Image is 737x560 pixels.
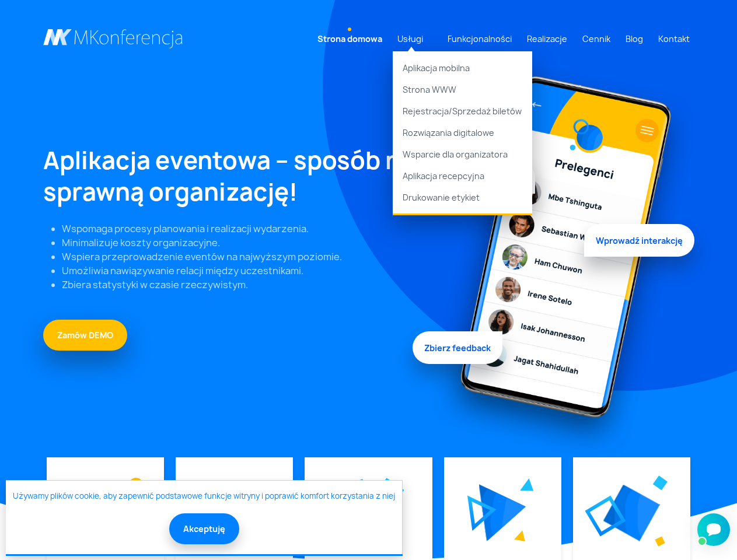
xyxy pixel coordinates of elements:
img: Graficzny element strony [585,495,626,537]
img: Graficzny element strony [655,536,665,547]
li: Wspiera przeprowadzenie eventów na najwyższym poziomie. [62,250,417,264]
a: Strona WWW [393,79,532,100]
span: Wprowadź interakcję [584,220,694,253]
li: Minimalizuje koszty organizacyjne. [62,236,417,250]
a: Realizacje [522,28,572,50]
a: Zamów DEMO [43,320,127,351]
img: Graficzny element strony [380,478,404,499]
button: Akceptuję [169,513,239,544]
img: Graficzny element strony [479,484,526,541]
li: Zbiera statystyki w czasie rzeczywistym. [62,278,417,292]
a: Kontakt [654,28,694,50]
img: Graficzny element strony [467,495,497,531]
img: Graficzny element strony [431,65,694,457]
a: Cennik [578,28,615,50]
a: Funkcjonalności [443,28,516,50]
a: Rozwiązania digitalowe [393,122,532,143]
img: Graficzny element strony [520,478,534,491]
span: Zbierz feedback [413,328,502,361]
a: Drukowanie etykiet [393,187,532,214]
img: Graficzny element strony [129,478,143,492]
img: Graficzny element strony [603,485,660,541]
h1: Aplikacja eventowa – sposób na sprawną organizację! [43,145,417,208]
a: Strona domowa [313,28,387,50]
a: Wsparcie dla organizatora [393,143,532,165]
a: Blog [621,28,648,50]
a: Rejestracja/Sprzedaż biletów [393,100,532,122]
a: Używamy plików cookie, aby zapewnić podstawowe funkcje witryny i poprawić komfort korzystania z niej [13,491,395,502]
img: Graficzny element strony [653,476,668,491]
li: Umożliwia nawiązywanie relacji między uczestnikami. [62,264,417,278]
iframe: Smartsupp widget button [697,513,730,546]
a: Aplikacja mobilna [393,51,532,79]
li: Wspomaga procesy planowania i realizacji wydarzenia. [62,222,417,236]
a: Aplikacja recepcyjna [393,165,532,187]
a: Usługi [393,28,428,50]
